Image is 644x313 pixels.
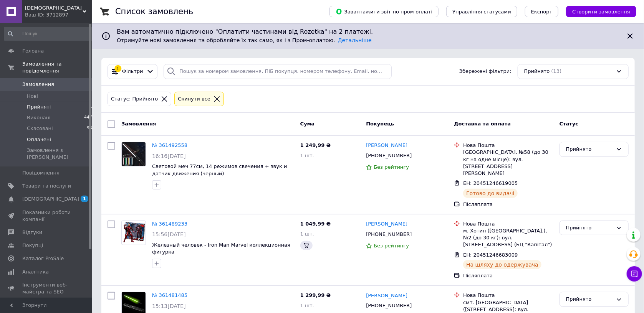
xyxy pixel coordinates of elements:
div: м. Хотин ([GEOGRAPHIC_DATA].), №2 (до 30 кг): вул. [STREET_ADDRESS] (БЦ "Капітал") [463,227,553,249]
span: 4474 [84,114,95,121]
img: Фото товару [122,221,146,245]
span: Замовлення [121,121,156,127]
button: Управління статусами [446,6,517,17]
span: Повідомлення [22,170,60,176]
span: Вам автоматично підключено "Оплатити частинами від Rozetka" на 2 платежі. [117,28,619,36]
a: [PERSON_NAME] [366,221,407,228]
span: Статус [560,121,579,127]
div: Статус: Прийнято [109,95,159,103]
span: 15:13[DATE] [152,303,186,309]
div: 1 [114,65,121,72]
a: Детальніше [338,37,372,43]
input: Пошук [4,27,96,41]
span: Cума [300,121,315,127]
span: ЕН: 20451246619005 [463,180,518,186]
span: Збережені фільтри: [459,68,512,75]
a: № 361489233 [152,221,187,227]
span: 1 шт. [300,231,314,237]
span: [DEMOGRAPHIC_DATA] [22,196,79,203]
a: Фото товару [121,142,146,166]
span: Прийняті [27,104,51,110]
span: Управління статусами [452,9,511,15]
span: 1 шт. [300,303,314,308]
div: Готово до видачі [463,189,518,198]
span: Інструменти веб-майстра та SEO [22,282,71,295]
span: Відгуки [22,229,42,236]
span: Показники роботи компанії [22,209,71,223]
button: Створити замовлення [566,6,636,17]
span: Експорт [531,9,553,15]
span: Фільтри [122,68,143,75]
span: (13) [551,68,562,74]
span: Замовлення та повідомлення [22,61,92,74]
div: Ваш ID: 3712897 [25,12,92,18]
a: Створити замовлення [558,8,636,14]
a: Фото товару [121,221,146,245]
span: Нові [27,93,38,100]
div: Післяплата [463,272,553,279]
span: Без рейтингу [374,164,409,170]
input: Пошук за номером замовлення, ПІБ покупця, номером телефону, Email, номером накладної [164,64,392,79]
span: Замовлення з [PERSON_NAME] [27,147,92,161]
span: Головна [22,48,44,54]
span: 1 049,99 ₴ [300,221,331,227]
span: 962 [87,125,95,132]
span: 1 249,99 ₴ [300,142,331,148]
span: Скасовані [27,125,53,132]
div: На шляху до одержувача [463,260,541,269]
span: 16:16[DATE] [152,153,186,159]
button: Чат з покупцем [627,266,642,282]
button: Експорт [525,6,559,17]
span: 1 299,99 ₴ [300,292,331,298]
div: [GEOGRAPHIC_DATA], №58 (до 30 кг на одне місце): вул. [STREET_ADDRESS][PERSON_NAME] [463,149,553,177]
div: Післяплата [463,201,553,208]
a: Железный человек - Iron Man Marvel коллекционная фигурка [152,242,290,255]
span: Покупці [22,242,43,249]
div: Нова Пошта [463,142,553,149]
div: [PHONE_NUMBER] [364,301,413,311]
h1: Список замовлень [115,7,193,16]
div: Cкинути все [176,95,212,103]
a: [PERSON_NAME] [366,292,407,300]
div: [PHONE_NUMBER] [364,229,413,239]
span: Без рейтингу [374,243,409,249]
span: Отримуйте нові замовлення та обробляйте їх так само, як і з Пром-оплатою. [117,37,372,43]
span: Замовлення [22,81,54,88]
span: Доставка та оплата [454,121,511,127]
a: № 361492558 [152,142,187,148]
span: Оплачені [27,136,51,143]
div: Нова Пошта [463,221,553,227]
a: № 361481485 [152,292,187,298]
span: Виконані [27,114,51,121]
button: Завантажити звіт по пром-оплаті [329,6,439,17]
span: Прийнято [524,68,550,75]
div: Прийнято [566,224,613,232]
span: Аналітика [22,269,49,275]
span: EvsE [25,5,83,12]
div: [PHONE_NUMBER] [364,151,413,161]
span: 1 [81,196,88,202]
span: ЕН: 20451246683009 [463,252,518,258]
img: Фото товару [122,142,146,166]
a: [PERSON_NAME] [366,142,407,149]
span: 15:56[DATE] [152,231,186,237]
span: Товари та послуги [22,183,71,189]
span: Створити замовлення [572,9,630,15]
div: Нова Пошта [463,292,553,299]
div: Прийнято [566,295,613,303]
span: 1 шт. [300,153,314,158]
span: Покупець [366,121,394,127]
span: Завантажити звіт по пром-оплаті [336,8,432,15]
a: Световой меч 77см, 14 режимов свечения + звук и датчик движения (черный) [152,163,287,176]
span: Каталог ProSale [22,255,64,262]
div: Прийнято [566,145,613,153]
